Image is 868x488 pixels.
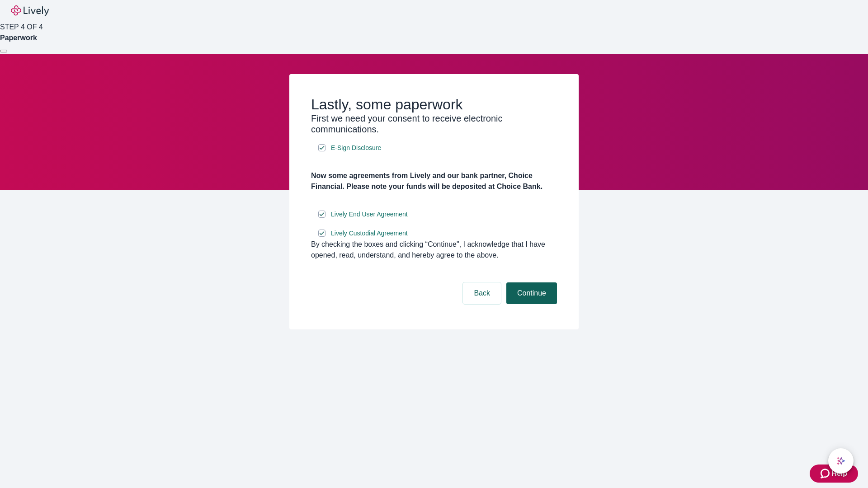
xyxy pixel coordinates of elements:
[831,468,847,479] span: Help
[311,239,557,261] div: By checking the boxes and clicking “Continue", I acknowledge that I have opened, read, understand...
[828,448,854,474] button: chat
[329,209,410,220] a: e-sign disclosure document
[810,465,858,483] button: Zendesk support iconHelp
[329,142,383,154] a: e-sign disclosure document
[821,468,831,479] svg: Zendesk support icon
[836,456,845,465] svg: Lively AI Assistant
[506,282,557,304] button: Continue
[311,96,557,113] h2: Lastly, some paperwork
[11,5,49,16] img: Lively
[331,210,408,219] span: Lively End User Agreement
[311,113,557,135] h3: First we need your consent to receive electronic communications.
[331,143,381,153] span: E-Sign Disclosure
[329,228,410,239] a: e-sign disclosure document
[311,170,557,192] h4: Now some agreements from Lively and our bank partner, Choice Financial. Please note your funds wi...
[463,282,501,304] button: Back
[331,229,408,238] span: Lively Custodial Agreement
